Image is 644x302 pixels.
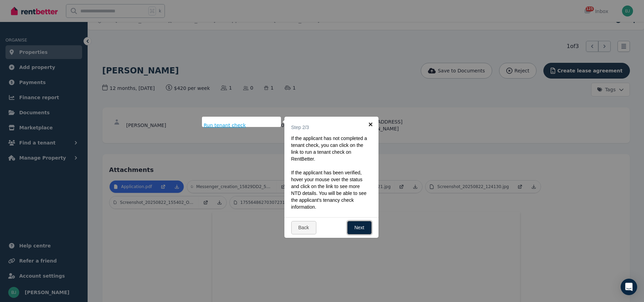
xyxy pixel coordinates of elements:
[363,117,379,132] a: ×
[621,279,637,295] div: Open Intercom Messenger
[291,169,368,210] p: If the applicant has been verified, hover your mouse over the status and click on the link to see...
[204,122,246,129] span: Run tenant check
[291,221,316,234] a: Back
[347,221,372,234] a: Next
[291,135,368,162] p: If the applicant has not completed a tenant check, you can click on the link to run a tenant chec...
